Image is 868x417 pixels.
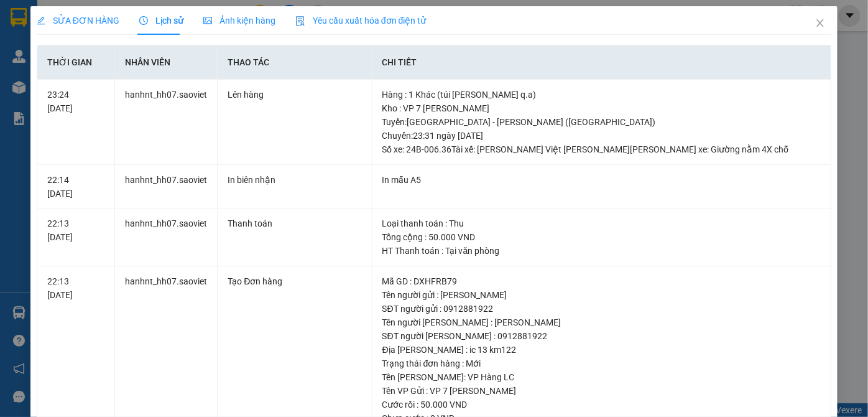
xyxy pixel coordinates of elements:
[37,16,45,25] span: edit
[815,18,825,28] span: close
[203,16,212,25] span: picture
[382,173,821,187] div: In mẫu A5
[382,244,821,258] div: HT Thanh toán : Tại văn phòng
[115,80,218,165] td: hanhnt_hh07.saoviet
[228,274,361,288] div: Tạo Đơn hàng
[228,217,361,230] div: Thanh toán
[382,101,821,115] div: Kho : VP 7 [PERSON_NAME]
[47,88,105,115] div: 23:24 [DATE]
[115,165,218,209] td: hanhnt_hh07.saoviet
[218,45,372,80] th: Thao tác
[382,343,821,357] div: Địa [PERSON_NAME] : ic 13 km122
[382,357,821,370] div: Trạng thái đơn hàng : Mới
[37,16,119,26] span: SỬA ĐƠN HÀNG
[115,45,218,80] th: Nhân viên
[295,16,427,26] span: Yêu cầu xuất hóa đơn điện tử
[803,6,838,41] button: Close
[382,230,821,244] div: Tổng cộng : 50.000 VND
[47,173,105,200] div: 22:14 [DATE]
[382,370,821,384] div: Tên [PERSON_NAME]: VP Hàng LC
[382,115,821,156] div: Tuyến : [GEOGRAPHIC_DATA] - [PERSON_NAME] ([GEOGRAPHIC_DATA]) Chuyến: 23:31 ngày [DATE] Số xe: 24...
[228,173,361,187] div: In biên nhận
[382,329,821,343] div: SĐT người [PERSON_NAME] : 0912881922
[203,16,275,26] span: Ảnh kiện hàng
[295,16,305,26] img: icon
[139,16,183,26] span: Lịch sử
[228,88,361,101] div: Lên hàng
[139,16,148,25] span: clock-circle
[382,88,821,101] div: Hàng : 1 Khác (túi [PERSON_NAME] q.a)
[382,384,821,398] div: Tên VP Gửi : VP 7 [PERSON_NAME]
[382,274,821,288] div: Mã GD : DXHFRB79
[382,398,821,411] div: Cước rồi : 50.000 VND
[382,217,821,230] div: Loại thanh toán : Thu
[372,45,831,80] th: Chi tiết
[115,208,218,266] td: hanhnt_hh07.saoviet
[47,217,105,244] div: 22:13 [DATE]
[37,45,116,80] th: Thời gian
[47,274,105,302] div: 22:13 [DATE]
[382,316,821,329] div: Tên người [PERSON_NAME] : [PERSON_NAME]
[382,302,821,316] div: SĐT người gửi : 0912881922
[382,288,821,302] div: Tên người gửi : [PERSON_NAME]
